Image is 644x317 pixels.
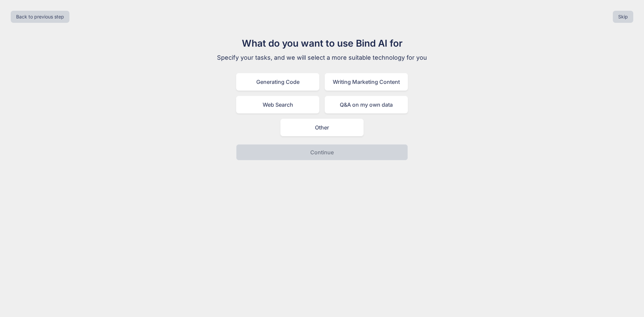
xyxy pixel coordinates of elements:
p: Specify your tasks, and we will select a more suitable technology for you [209,53,435,62]
h1: What do you want to use Bind AI for [209,36,435,50]
div: Other [280,119,364,136]
div: Q&A on my own data [325,96,408,113]
div: Web Search [236,96,319,113]
div: Writing Marketing Content [325,73,408,91]
div: Generating Code [236,73,319,91]
button: Continue [236,144,408,160]
button: Skip [613,11,633,23]
p: Continue [310,148,334,156]
button: Back to previous step [11,11,69,23]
